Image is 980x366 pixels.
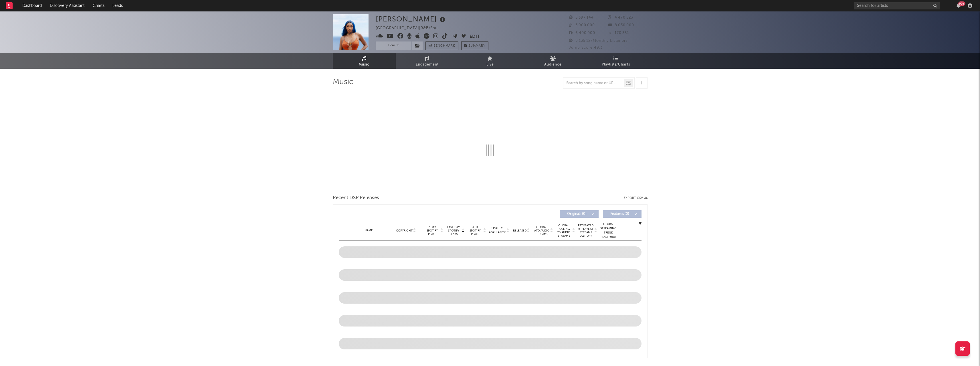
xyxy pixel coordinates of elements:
[608,23,634,27] span: 8 030 000
[359,61,369,68] span: Music
[489,226,506,235] span: Spotify Popularity
[564,212,590,216] span: Originals ( 0 )
[607,212,633,216] span: Features ( 0 )
[396,229,413,232] span: Copyright
[569,31,595,35] span: 6 400 000
[396,53,459,69] a: Engagement
[608,16,633,19] span: 4 470 523
[560,210,599,218] button: Originals(0)
[350,228,388,233] div: Name
[425,225,440,236] span: 7 Day Spotify Plays
[958,1,965,6] div: 99 +
[486,61,494,68] span: Live
[556,224,572,238] span: Global Rolling 7D Audio Streams
[569,46,603,50] span: Jump Score: 49.3
[446,225,461,236] span: Last Day Spotify Plays
[569,16,594,19] span: 5 397 144
[544,61,562,68] span: Audience
[854,2,940,9] input: Search for artists
[534,225,550,236] span: Global ATD Audio Streams
[433,43,455,50] span: Benchmark
[461,41,488,50] button: Summary
[957,3,961,8] button: 99+
[376,41,411,50] button: Track
[624,196,648,200] button: Export CSV
[602,61,630,68] span: Playlists/Charts
[585,53,648,69] a: Playlists/Charts
[468,44,485,48] span: Summary
[522,53,585,69] a: Audience
[416,61,439,68] span: Engagement
[470,33,480,40] button: Edit
[425,41,458,50] a: Benchmark
[459,53,522,69] a: Live
[333,53,396,69] a: Music
[600,222,617,239] div: Global Streaming Trend (Last 60D)
[569,23,595,27] span: 3 900 000
[563,81,624,86] input: Search by song name or URL
[569,39,628,43] span: 9 135 127 Monthly Listeners
[376,25,446,32] div: [GEOGRAPHIC_DATA] | R&B/Soul
[578,224,594,238] span: Estimated % Playlist Streams Last Day
[376,14,447,24] div: [PERSON_NAME]
[468,225,483,236] span: ATD Spotify Plays
[513,229,526,232] span: Released
[333,195,379,201] span: Recent DSP Releases
[608,31,629,35] span: 170 351
[603,210,642,218] button: Features(0)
